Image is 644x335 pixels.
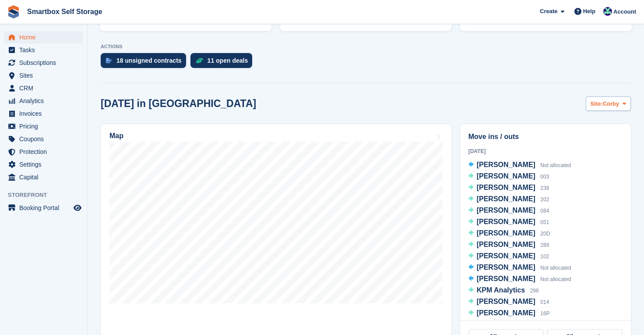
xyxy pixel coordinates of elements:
[540,310,549,317] span: 16P
[468,147,623,155] div: [DATE]
[468,194,549,205] a: [PERSON_NAME] 202
[477,207,535,214] span: [PERSON_NAME]
[603,7,612,16] img: Roger Canham
[208,57,248,64] div: 11 open deals
[19,133,72,145] span: Coupons
[72,203,83,213] a: Preview store
[19,120,72,132] span: Pricing
[4,69,83,82] a: menu
[19,107,72,120] span: Invoices
[477,195,535,203] span: [PERSON_NAME]
[19,69,72,82] span: Sites
[468,132,623,142] h2: Move ins / outs
[586,96,631,111] button: Site: Corby
[603,100,619,108] span: Corby
[101,44,631,50] p: ACTIONS
[468,274,571,285] a: [PERSON_NAME] Not allocated
[19,158,72,171] span: Settings
[468,296,549,308] a: [PERSON_NAME] 014
[8,191,87,200] span: Storefront
[7,5,20,18] img: stora-icon-8386f47178a22dfd0bd8f6a31ec36ba5ce8667c1dd55bd0f319d3a0aa187defe.svg
[4,44,83,56] a: menu
[591,100,603,108] span: Site:
[540,174,549,180] span: 003
[540,196,549,203] span: 202
[196,57,203,64] img: deal-1b604bf984904fb50ccaf53a9ad4b4a5d6e5aea283cecdc64d6e3604feb123c2.svg
[540,253,549,260] span: 102
[19,202,72,214] span: Booking Portal
[477,252,535,260] span: [PERSON_NAME]
[540,276,571,282] span: Not allocated
[4,120,83,132] a: menu
[190,53,257,72] a: 11 open deals
[101,53,190,72] a: 18 unsigned contracts
[468,308,550,319] a: [PERSON_NAME] 16P
[613,7,636,16] span: Account
[468,217,549,228] a: [PERSON_NAME] 051
[530,288,539,294] span: 298
[19,95,72,107] span: Analytics
[540,185,549,191] span: 238
[4,146,83,158] a: menu
[19,82,72,94] span: CRM
[477,286,525,294] span: KPM Analytics
[4,171,83,183] a: menu
[540,219,549,225] span: 051
[468,171,549,182] a: [PERSON_NAME] 003
[4,158,83,171] a: menu
[19,31,72,43] span: Home
[4,95,83,107] a: menu
[540,299,549,305] span: 014
[19,44,72,56] span: Tasks
[540,242,549,248] span: 289
[4,133,83,145] a: menu
[477,241,535,248] span: [PERSON_NAME]
[477,275,535,282] span: [PERSON_NAME]
[477,298,535,305] span: [PERSON_NAME]
[468,251,549,262] a: [PERSON_NAME] 102
[4,202,83,214] a: menu
[4,57,83,69] a: menu
[468,262,571,274] a: [PERSON_NAME] Not allocated
[477,309,535,317] span: [PERSON_NAME]
[24,4,106,19] a: Smartbox Self Storage
[540,7,557,16] span: Create
[540,231,550,237] span: 20D
[477,161,535,168] span: [PERSON_NAME]
[101,98,256,110] h2: [DATE] in [GEOGRAPHIC_DATA]
[468,285,539,296] a: KPM Analytics 298
[19,146,72,158] span: Protection
[477,172,535,180] span: [PERSON_NAME]
[468,239,549,251] a: [PERSON_NAME] 289
[477,218,535,225] span: [PERSON_NAME]
[468,160,571,171] a: [PERSON_NAME] Not allocated
[468,319,549,331] a: [PERSON_NAME] 341
[540,265,571,271] span: Not allocated
[477,264,535,271] span: [PERSON_NAME]
[540,162,571,168] span: Not allocated
[468,228,550,239] a: [PERSON_NAME] 20D
[4,107,83,120] a: menu
[468,205,549,217] a: [PERSON_NAME] 084
[109,132,123,140] h2: Map
[4,82,83,94] a: menu
[540,208,549,214] span: 084
[468,182,549,194] a: [PERSON_NAME] 238
[19,171,72,183] span: Capital
[583,7,595,16] span: Help
[477,229,535,237] span: [PERSON_NAME]
[116,57,182,64] div: 18 unsigned contracts
[106,58,112,63] img: contract_signature_icon-13c848040528278c33f63329250d36e43548de30e8caae1d1a13099fd9432cc5.svg
[19,57,72,69] span: Subscriptions
[477,184,535,191] span: [PERSON_NAME]
[4,31,83,43] a: menu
